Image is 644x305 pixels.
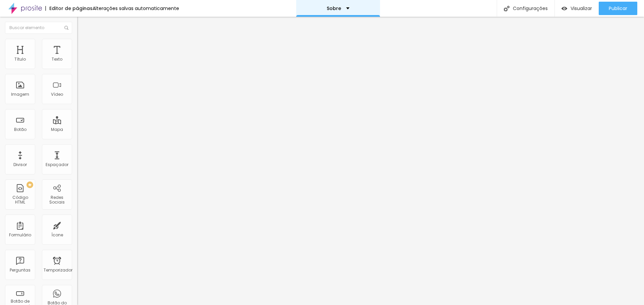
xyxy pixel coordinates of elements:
img: Ícone [64,26,68,30]
button: Visualizar [555,2,599,15]
font: Sobre [327,5,341,12]
font: Alterações salvas automaticamente [93,5,179,12]
img: Ícone [504,6,509,11]
button: Publicar [599,2,637,15]
font: Visualizar [571,5,592,12]
font: Imagem [11,91,29,97]
font: Espaçador [46,162,68,167]
font: Texto [52,56,62,62]
font: Botão [14,127,26,132]
font: Divisor [13,162,27,167]
font: Publicar [609,5,627,12]
font: Código HTML [12,195,28,205]
font: Título [14,56,26,62]
input: Buscar elemento [5,22,72,34]
font: Vídeo [51,91,63,97]
font: Editor de páginas [49,5,93,12]
font: Temporizador [44,267,72,273]
font: Ícone [51,232,63,238]
img: view-1.svg [561,6,567,11]
font: Mapa [51,127,63,132]
font: Redes Sociais [49,195,65,205]
font: Formulário [9,232,31,238]
font: Configurações [513,5,548,12]
iframe: Editor [77,17,644,305]
font: Perguntas [10,267,31,273]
